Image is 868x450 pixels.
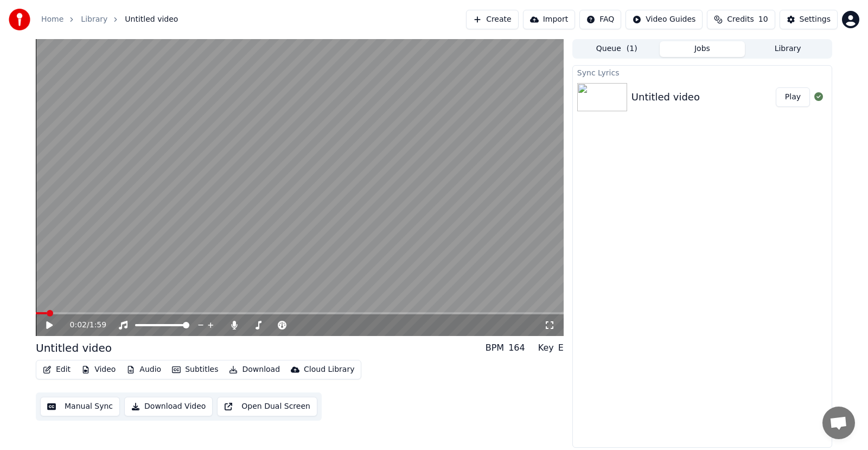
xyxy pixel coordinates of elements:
div: / [70,320,96,331]
button: FAQ [579,10,621,29]
span: ( 1 ) [627,43,637,54]
a: Home [41,14,63,25]
button: Video [77,362,120,377]
span: 0:02 [70,320,87,331]
div: Open chat [822,407,855,439]
span: Credits [727,14,754,25]
nav: breadcrumb [41,14,178,25]
button: Download [225,362,284,377]
button: Video Guides [626,10,703,29]
div: Cloud Library [304,364,354,375]
button: Play [776,87,810,107]
button: Open Dual Screen [217,397,317,416]
button: Jobs [660,41,745,57]
button: Credits10 [707,10,775,29]
div: Untitled video [631,90,700,105]
div: 164 [508,341,525,354]
div: BPM [486,341,504,354]
span: Untitled video [125,14,178,25]
button: Settings [780,10,838,29]
button: Library [745,41,831,57]
div: Untitled video [36,340,112,356]
div: Settings [800,14,831,25]
img: youka [9,9,30,30]
button: Subtitles [168,362,222,377]
a: Library [81,14,107,25]
span: 1:59 [90,320,106,331]
button: Create [466,10,519,29]
button: Audio [122,362,165,377]
div: Sync Lyrics [573,66,832,79]
button: Import [523,10,575,29]
span: 10 [758,14,768,25]
button: Manual Sync [40,397,120,416]
div: E [558,341,564,354]
button: Edit [39,362,75,377]
button: Download Video [124,397,213,416]
div: Key [538,341,554,354]
button: Queue [574,41,660,57]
